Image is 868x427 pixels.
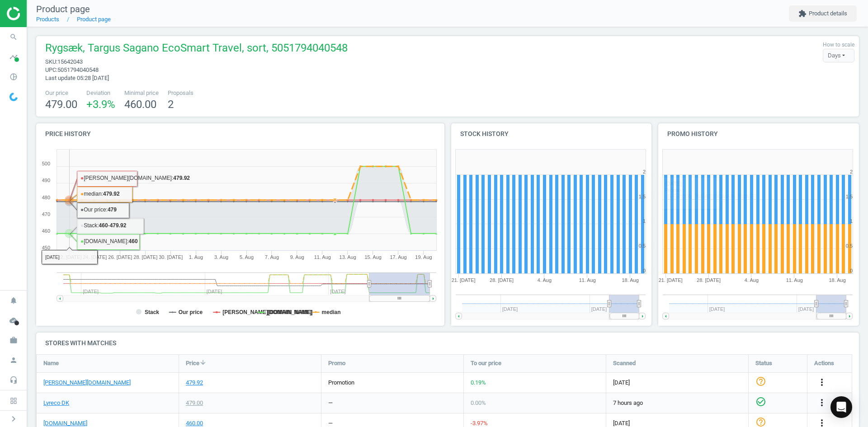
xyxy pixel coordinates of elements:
tspan: 28. [DATE] [697,277,721,283]
span: Product page [36,4,90,14]
tspan: 22. [DATE] [57,254,81,260]
i: arrow_downward [199,359,207,366]
button: extensionProduct details [789,5,857,22]
i: person [5,352,22,369]
span: 0.19 % [471,379,486,386]
span: Deviation [86,89,115,97]
tspan: 18. Aug [829,277,846,283]
span: sku : [45,58,57,65]
span: 2 [168,98,174,111]
span: Status [755,359,772,367]
span: +3.9 % [86,98,115,111]
tspan: 4. Aug [745,277,759,283]
text: 1 [642,218,645,224]
tspan: 28. [DATE] [133,254,157,260]
tspan: 19. Aug [415,254,432,260]
text: 0.5 [846,243,853,249]
button: more_vert [816,377,827,389]
a: Lyreco DK [43,399,69,407]
text: 490 [42,178,50,183]
tspan: 15. Aug [365,254,382,260]
span: 5051794040548 [57,66,99,73]
span: 15642043 [57,58,83,65]
div: Open Intercom Messenger [830,396,852,418]
label: How to scale [823,41,854,49]
tspan: 28. [DATE] [490,277,514,283]
span: 460.00 [124,98,156,111]
tspan: 24. [DATE] [83,254,107,260]
h4: Price history [36,123,444,145]
text: 2 [850,169,853,174]
i: more_vert [816,397,827,408]
div: 479.92 [186,379,203,387]
tspan: 21. [DATE] [451,277,475,283]
span: Rygsæk, Targus Sagano EcoSmart Travel, sort, 5051794040548 [45,41,348,58]
div: Days [823,49,854,62]
i: pie_chart_outlined [5,68,22,85]
tspan: 1. Aug [189,254,203,260]
tspan: 26. [DATE] [108,254,132,260]
i: work [5,332,22,349]
span: Promo [328,359,345,367]
text: 0.5 [638,243,645,249]
a: Products [36,16,59,23]
a: Product page [77,16,111,23]
text: 0 [850,268,853,273]
tspan: 5. Aug [240,254,254,260]
tspan: 17. Aug [390,254,406,260]
div: 479.00 [186,399,203,407]
span: Name [43,359,59,367]
span: [DATE] [613,379,741,387]
span: Minimal price [124,89,159,97]
img: wGWNvw8QSZomAAAAABJRU5ErkJggg== [9,93,18,101]
div: — [328,399,333,407]
text: 1 [850,218,853,224]
span: Price [186,359,199,367]
span: -3.97 % [471,420,488,427]
i: search [5,28,22,46]
tspan: 18. Aug [622,277,638,283]
span: upc : [45,66,57,73]
span: Last update 05:28 [DATE] [45,75,109,81]
span: Proposals [168,89,193,97]
span: promotion [328,379,354,386]
tspan: 4. Aug [537,277,551,283]
text: 1.5 [846,194,853,199]
text: 0 [642,268,645,273]
img: ajHJNr6hYgQAAAAASUVORK5CYII= [7,7,71,20]
tspan: [DOMAIN_NAME] [267,309,312,315]
button: chevron_right [2,413,25,425]
tspan: 7. Aug [265,254,279,260]
tspan: Our price [179,309,203,315]
i: more_vert [816,377,827,388]
span: 479.00 [45,98,77,111]
i: timeline [5,48,22,66]
span: Actions [814,359,834,367]
i: headset_mic [5,371,22,389]
h4: Stock history [451,123,652,145]
tspan: 11. Aug [579,277,595,283]
tspan: 3. Aug [214,254,228,260]
tspan: median [322,309,341,315]
h4: Promo history [658,123,859,145]
tspan: Stack [145,309,159,315]
text: 1.5 [638,194,645,199]
tspan: 9. Aug [290,254,304,260]
text: 500 [42,161,50,166]
text: 480 [42,195,50,200]
tspan: 30. [DATE] [159,254,183,260]
tspan: 11. Aug [314,254,331,260]
text: 2 [642,169,645,174]
text: 460 [42,228,50,234]
a: [PERSON_NAME][DOMAIN_NAME] [43,379,131,387]
tspan: 21. [DATE] [659,277,683,283]
tspan: 11. Aug [786,277,803,283]
span: Our price [45,89,77,97]
text: 450 [42,245,50,250]
h4: Stores with matches [36,333,859,354]
i: check_circle_outline [755,396,766,407]
span: 0.00 % [471,399,486,406]
tspan: 13. Aug [340,254,356,260]
text: 470 [42,211,50,217]
span: To our price [471,359,501,367]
